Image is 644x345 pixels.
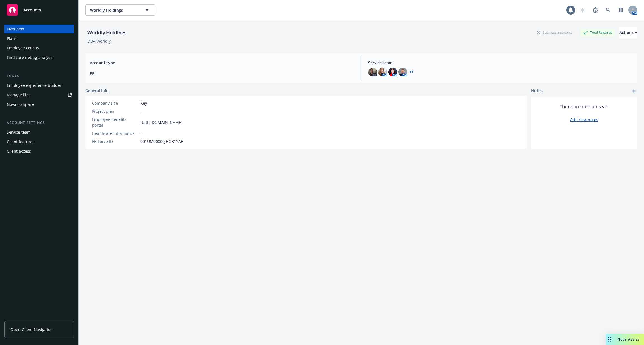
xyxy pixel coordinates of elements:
div: Service team [7,128,31,137]
span: Service team [368,60,633,66]
span: Nova Assist [617,337,640,342]
span: Worldly Holdings [90,7,138,13]
button: Actions [619,27,637,38]
a: Overview [4,25,74,33]
a: Manage files [4,90,74,99]
img: photo [388,68,397,76]
a: Switch app [615,4,627,16]
div: Project plan [92,108,138,114]
div: Worldly Holdings [85,29,129,36]
div: Employee benefits portal [92,116,138,128]
div: Find care debug analysis [7,53,53,62]
div: Employee census [7,44,39,52]
a: Search [603,4,614,16]
div: Employee experience builder [7,81,61,90]
span: General info [85,88,109,94]
a: Start snowing [577,4,588,16]
a: Employee experience builder [4,81,74,90]
a: Accounts [4,2,74,18]
div: Nova compare [7,100,34,109]
span: Notes [531,88,543,94]
a: Report a Bug [590,4,601,16]
span: Account type [90,60,354,66]
button: Nova Assist [606,334,644,345]
a: Client access [4,147,74,156]
div: Client access [7,147,31,156]
span: EB [90,71,354,76]
a: Client features [4,137,74,146]
div: Healthcare Informatics [92,130,138,136]
div: Manage files [7,90,30,99]
img: photo [378,68,387,76]
span: - [140,130,142,136]
a: Service team [4,128,74,137]
div: Drag to move [606,334,613,345]
button: Worldly Holdings [85,4,155,16]
span: There are no notes yet [560,103,609,110]
div: Business Insurance [534,29,576,36]
div: EB Force ID [92,138,138,144]
div: Tools [4,73,74,79]
a: Find care debug analysis [4,53,74,62]
div: Client features [7,137,34,146]
div: Total Rewards [580,29,615,36]
div: Company size [92,100,138,106]
a: add [631,88,637,94]
div: DBA: Worldly [87,38,111,44]
div: Plans [7,34,17,43]
img: photo [398,68,407,76]
span: Key [140,100,147,106]
img: photo [368,68,377,76]
span: Accounts [23,8,41,12]
a: Add new notes [570,117,598,123]
span: Open Client Navigator [10,327,52,332]
div: Account settings [4,120,74,126]
span: 001UM00000JHQ81YAH [140,138,184,144]
a: Plans [4,34,74,43]
a: Nova compare [4,100,74,109]
span: - [140,108,142,114]
a: +1 [409,70,413,74]
a: Employee census [4,44,74,52]
a: [URL][DOMAIN_NAME] [140,119,183,125]
div: Overview [7,25,24,33]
